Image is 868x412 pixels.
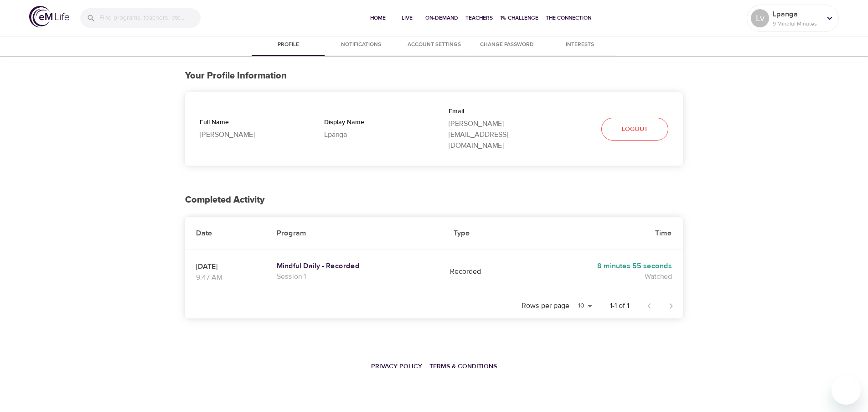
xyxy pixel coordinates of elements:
p: Watched [531,271,672,282]
a: Terms & Conditions [429,362,497,370]
a: Mindful Daily - Recorded [277,261,432,271]
p: [PERSON_NAME][EMAIL_ADDRESS][DOMAIN_NAME] [449,118,544,151]
p: Session 1 [277,271,432,282]
span: Profile [257,40,319,50]
p: Email [449,107,544,118]
p: Display Name [324,118,419,129]
span: Notifications [330,40,392,50]
h5: 8 minutes 55 seconds [531,261,672,271]
th: Time [520,217,683,250]
span: Change Password [476,40,538,50]
select: Rows per page [573,299,595,313]
p: Lpanga [324,129,419,140]
p: Lpanga [773,9,821,20]
span: 1% Challenge [500,13,538,23]
p: [DATE] [196,261,255,272]
p: [PERSON_NAME] [200,129,295,140]
p: 1-1 of 1 [610,301,629,311]
h3: Your Profile Information [185,71,683,81]
span: Account Settings [403,40,465,50]
nav: breadcrumb [185,356,683,376]
p: Full Name [200,118,295,129]
span: Teachers [465,13,493,23]
span: On-Demand [425,13,458,23]
button: Logout [601,118,668,141]
span: Home [367,13,389,23]
span: Interests [549,40,611,50]
span: The Connection [546,13,591,23]
td: Recorded [443,250,520,294]
th: Date [185,217,266,250]
input: Find programs, teachers, etc... [99,8,201,28]
span: Logout [622,124,648,135]
img: logo [29,6,69,27]
p: Rows per page [522,301,569,311]
th: Type [443,217,520,250]
span: Live [396,13,418,23]
p: 9:47 AM [196,272,255,283]
p: 9 Mindful Minutes [773,20,821,28]
div: Lv [751,9,769,27]
th: Program [266,217,443,250]
iframe: Button to launch messaging window [832,375,861,405]
h2: Completed Activity [185,195,683,205]
a: Privacy Policy [371,362,422,370]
